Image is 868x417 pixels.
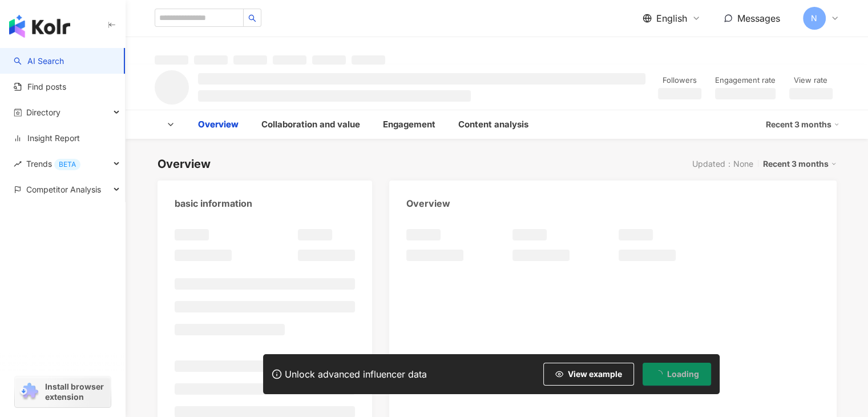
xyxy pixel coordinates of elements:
[766,115,839,134] div: Recent 3 months
[543,363,634,386] button: View example
[198,118,239,131] div: Overview
[737,13,780,24] span: Messages
[692,159,753,169] div: Updated：None
[45,382,107,402] span: Install browser extension
[458,118,528,131] div: Content analysis
[14,133,80,144] a: Insight Report
[175,197,252,210] div: basic information
[811,12,817,25] span: N
[285,368,427,380] div: Unlock advanced influencer data
[667,370,699,379] span: Loading
[658,75,701,86] div: Followers
[383,118,435,131] div: Engagement
[789,75,833,86] div: View rate
[656,12,687,25] span: English
[14,81,66,93] a: Find posts
[14,55,64,67] a: searchAI Search
[158,156,211,172] div: Overview
[15,376,111,407] a: chrome extensionInstall browser extension
[763,157,837,171] div: Recent 3 months
[14,160,22,168] span: rise
[9,15,70,38] img: logo
[715,75,776,86] div: Engagement rate
[261,118,360,131] div: Collaboration and value
[568,370,622,379] span: View example
[406,197,450,210] div: Overview
[26,99,60,125] span: Directory
[18,383,40,401] img: chrome extension
[654,370,663,378] span: loading
[26,177,101,202] span: Competitor Analysis
[248,14,256,22] span: search
[26,151,80,177] span: Trends
[54,159,80,170] div: BETA
[643,363,711,386] button: Loading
